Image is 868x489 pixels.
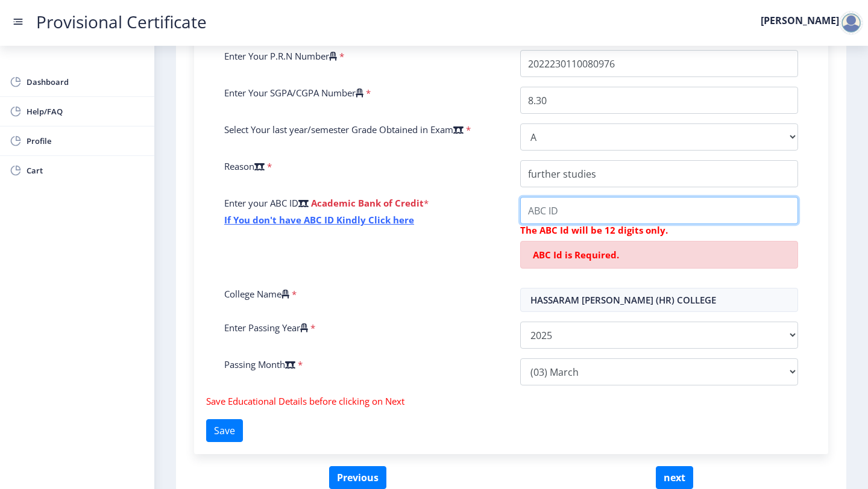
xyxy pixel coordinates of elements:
[27,163,145,178] span: Cart
[27,75,145,89] span: Dashboard
[206,395,404,407] span: Save Educational Details before clicking on Next
[533,249,619,261] span: ABC Id is Required.
[520,288,798,312] input: Select College Name
[224,288,289,300] label: College Name
[224,322,308,334] label: Enter Passing Year
[311,197,424,209] b: Academic Bank of Credit
[329,466,386,489] button: Previous
[224,87,363,99] label: Enter Your SGPA/CGPA Number
[520,87,798,114] input: Grade Point
[224,123,464,135] label: Select Your last year/semester Grade Obtained in Exam
[206,419,243,442] button: Save
[520,160,798,187] input: Reason
[224,214,414,226] a: If You don't have ABC ID Kindly Click here
[224,50,337,62] label: Enter Your P.R.N Number
[656,466,693,489] button: next
[520,197,798,224] input: ABC ID
[520,224,668,236] b: The ABC Id will be 12 digits only.
[520,50,798,77] input: P.R.N Number
[224,197,309,209] label: Enter your ABC ID
[24,16,219,28] a: Provisional Certificate
[27,104,145,119] span: Help/FAQ
[761,16,839,25] label: [PERSON_NAME]
[27,134,145,148] span: Profile
[224,358,295,370] label: Passing Month
[224,160,265,172] label: Reason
